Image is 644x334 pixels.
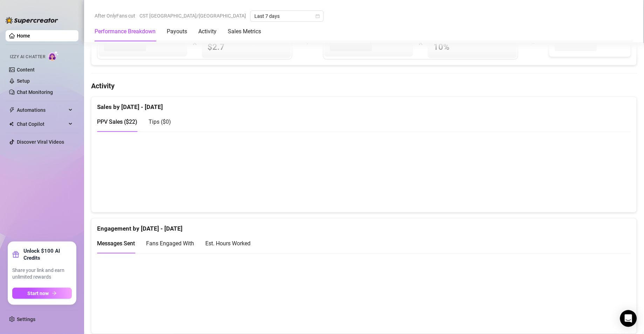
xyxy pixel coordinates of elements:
[17,139,64,145] a: Discover Viral Videos
[91,81,637,91] h4: Activity
[48,51,59,61] img: AI Chatter
[9,122,14,127] img: Chat Copilot
[316,14,320,18] span: calendar
[17,118,67,130] span: Chat Copilot
[9,107,15,113] span: thunderbolt
[12,251,19,258] span: gift
[97,119,137,125] span: PPV Sales ( $22 )
[205,239,251,248] div: Est. Hours Worked
[207,41,285,53] span: $2.7
[97,97,631,112] div: Sales by [DATE] - [DATE]
[433,41,511,53] span: 10 %
[254,11,320,21] span: Last 7 days
[146,240,194,247] span: Fans Engaged With
[97,240,135,247] span: Messages Sent
[52,291,57,296] span: arrow-right
[17,67,35,73] a: Content
[17,89,53,95] a: Chat Monitoring
[193,37,196,48] div: X
[17,78,30,84] a: Setup
[95,11,135,21] span: After OnlyFans cut
[419,37,422,48] div: X
[28,291,49,296] span: Start now
[522,37,545,48] div: =
[17,316,35,322] a: Settings
[97,219,631,234] div: Engagement by [DATE] - [DATE]
[620,310,637,327] div: Open Intercom Messenger
[17,33,30,39] a: Home
[95,27,156,36] div: Performance Breakdown
[23,247,72,261] strong: Unlock $100 AI Credits
[149,119,171,125] span: Tips ( $0 )
[139,11,246,21] span: CST [GEOGRAPHIC_DATA]/[GEOGRAPHIC_DATA]
[198,27,217,36] div: Activity
[17,104,67,116] span: Automations
[296,37,319,48] div: +
[10,54,45,60] span: Izzy AI Chatter
[167,27,187,36] div: Payouts
[6,17,58,24] img: logo-BBDzfeDw.svg
[228,27,261,36] div: Sales Metrics
[12,288,72,299] button: Start nowarrow-right
[12,267,72,281] span: Share your link and earn unlimited rewards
